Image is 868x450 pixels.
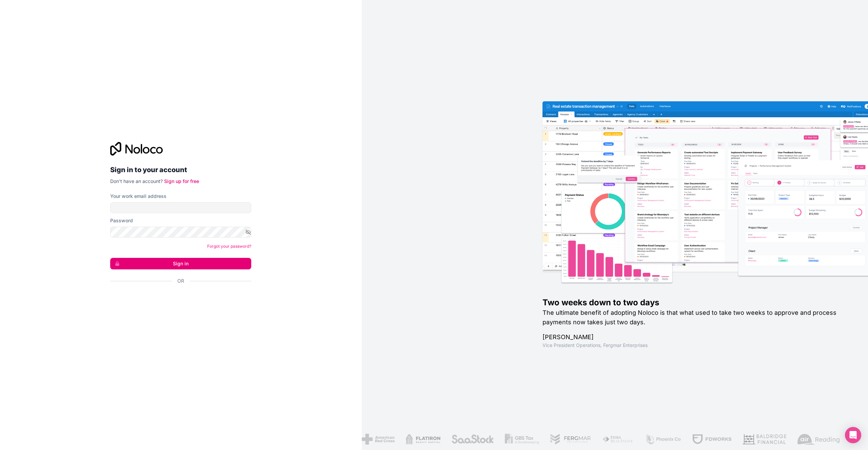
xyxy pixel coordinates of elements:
[110,258,251,269] button: Sign in
[542,342,846,349] h1: Vice President Operations , Fergmar Enterprises
[110,217,133,224] label: Password
[644,434,681,445] img: /assets/phoenix-BREaitsQ.png
[542,332,846,342] h1: [PERSON_NAME]
[542,297,846,308] h1: Two weeks down to two days
[797,434,840,445] img: /assets/airreading-FwAmRzSr.png
[110,164,251,176] h2: Sign in to your account
[107,292,249,307] iframe: Sign in with Google Button
[110,202,251,213] input: Email address
[177,278,184,284] span: Or
[110,193,166,200] label: Your work email address
[451,434,493,445] img: /assets/saastock-C6Zbiodz.png
[691,434,731,445] img: /assets/fdworks-Bi04fVtw.png
[405,434,440,445] img: /assets/flatiron-C8eUkumj.png
[207,244,251,249] a: Forgot your password?
[601,434,633,445] img: /assets/fiera-fwj2N5v4.png
[361,434,394,445] img: /assets/american-red-cross-BAupjrZR.png
[164,178,199,184] a: Sign up for free
[845,427,861,443] div: Open Intercom Messenger
[110,178,163,184] span: Don't have an account?
[504,434,538,445] img: /assets/gbstax-C-GtDUiK.png
[110,227,251,238] input: Password
[742,434,786,445] img: /assets/baldridge-DxmPIwAm.png
[549,434,591,445] img: /assets/fergmar-CudnrXN5.png
[542,308,846,327] h2: The ultimate benefit of adopting Noloco is that what used to take two weeks to approve and proces...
